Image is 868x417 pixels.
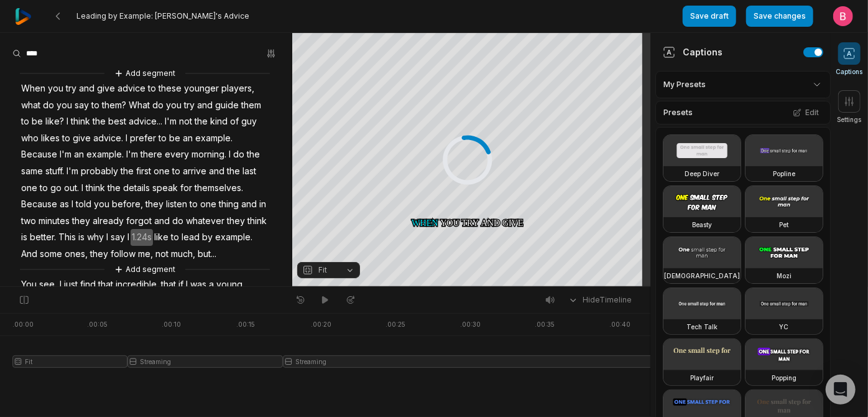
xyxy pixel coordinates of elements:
button: Fit [297,262,360,278]
button: HideTimeline [564,291,635,309]
span: follow [109,246,137,263]
button: Captions [836,42,863,77]
span: you [165,97,183,114]
span: one [20,180,39,197]
h3: Mozi [777,271,792,281]
h3: Popline [773,169,795,179]
span: I'm [164,113,178,130]
span: Fit [318,265,327,276]
span: When [20,80,47,97]
span: You [20,276,38,293]
img: reap [15,8,32,25]
span: not [154,246,170,263]
span: arrive [182,163,208,180]
span: and [153,213,171,230]
span: advice. [92,130,124,147]
span: they [71,213,91,230]
span: these [157,80,183,97]
span: same [20,163,44,180]
span: I [124,130,129,147]
span: to [170,229,180,246]
span: morning. [190,146,228,163]
span: to [20,113,30,130]
span: 1.24s [131,229,153,246]
span: best [107,113,127,130]
button: Settings [838,90,862,124]
h3: Pet [780,220,789,230]
span: Settings [838,115,862,124]
span: probably [80,163,119,180]
span: try [65,80,78,97]
span: players, [220,80,256,97]
span: why [86,229,105,246]
span: guy [240,113,258,130]
span: some [39,246,63,263]
span: to [188,196,199,213]
span: I [185,276,189,293]
span: And [20,246,39,263]
span: and [208,163,226,180]
span: the [226,163,241,180]
span: me, [137,246,154,263]
span: that [160,276,177,293]
span: prefer [129,130,157,147]
span: one [199,196,218,213]
span: I [228,146,232,163]
span: themselves. [193,180,244,197]
span: forgot [125,213,153,230]
span: I [58,276,63,293]
span: see, [38,276,58,293]
span: you [93,196,111,213]
span: give [72,130,92,147]
span: advice... [127,113,164,130]
span: younger [183,80,220,97]
span: just [63,276,79,293]
span: say [109,229,126,246]
span: I'm [58,146,73,163]
span: before, [111,196,144,213]
span: whatever [185,213,226,230]
span: Leading by Example: [PERSON_NAME]'s Advice [76,11,249,21]
span: What [127,97,151,114]
span: and [240,196,258,213]
span: told [75,196,93,213]
h3: Beasty [692,220,712,230]
span: the [246,146,261,163]
span: one [152,163,171,180]
span: if [177,276,185,293]
span: I [70,196,75,213]
span: give [96,80,116,97]
span: out. [63,180,80,197]
h3: YC [780,322,789,332]
span: you [55,97,73,114]
span: think [70,113,91,130]
span: but... [196,246,218,263]
span: stuff. [44,163,65,180]
button: Edit [789,105,823,121]
span: be [30,113,44,130]
span: the [193,113,209,130]
span: last [241,163,257,180]
button: Add segment [112,263,178,276]
span: to [157,130,168,147]
span: they [226,213,246,230]
span: much, [170,246,196,263]
span: minutes [37,213,71,230]
span: like [153,229,170,246]
span: I [126,229,131,246]
div: Open Intercom Messenger [826,375,856,405]
span: think [85,180,106,197]
span: I [65,113,70,130]
span: the [106,180,122,197]
span: two [20,213,37,230]
span: say [73,97,90,114]
span: I'm [125,146,139,163]
span: an [73,146,85,163]
span: for [179,180,193,197]
span: you [47,80,65,97]
span: to [90,97,101,114]
span: example. [85,146,125,163]
div: Presets [655,101,831,124]
span: a [208,276,215,293]
span: do [42,97,55,114]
